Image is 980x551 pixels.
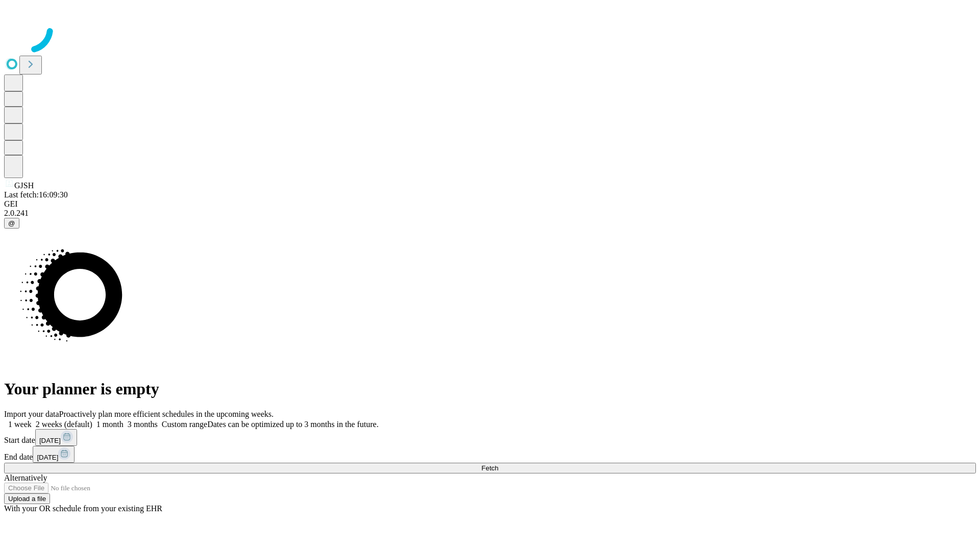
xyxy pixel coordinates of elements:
[162,420,207,429] span: Custom range
[128,420,158,429] span: 3 months
[4,504,162,513] span: With your OR schedule from your existing EHR
[4,429,976,446] div: Start date
[59,410,274,418] span: Proactively plan more efficient schedules in the upcoming weeks.
[33,446,75,463] button: [DATE]
[36,420,92,429] span: 2 weeks (default)
[4,218,19,229] button: @
[4,190,68,199] span: Last fetch: 16:09:30
[4,199,976,209] div: GEI
[207,420,378,429] span: Dates can be optimized up to 3 months in the future.
[4,410,59,418] span: Import your data
[4,473,47,482] span: Alternatively
[39,437,61,444] span: [DATE]
[4,209,976,218] div: 2.0.241
[96,420,124,429] span: 1 month
[37,454,58,461] span: [DATE]
[4,463,976,473] button: Fetch
[35,429,77,446] button: [DATE]
[8,420,32,429] span: 1 week
[481,464,498,472] span: Fetch
[4,446,976,463] div: End date
[14,181,34,190] span: GJSH
[8,219,15,227] span: @
[4,493,50,504] button: Upload a file
[4,380,976,398] h1: Your planner is empty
